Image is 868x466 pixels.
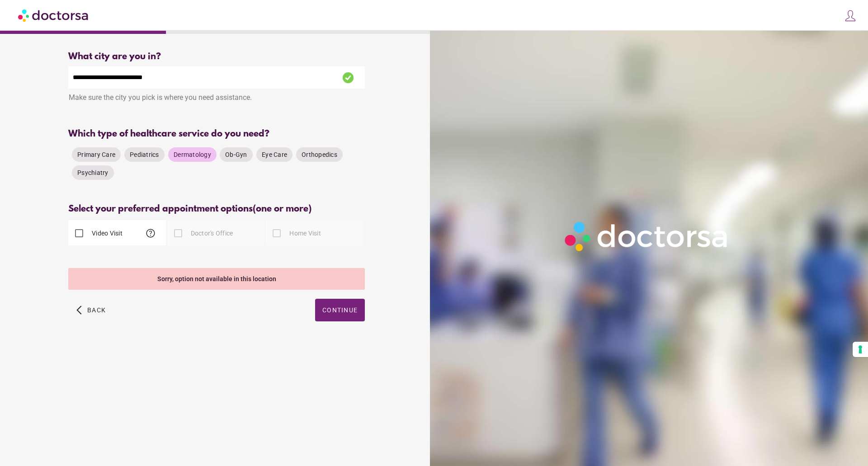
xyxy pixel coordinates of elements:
span: Eye Care [262,151,287,158]
span: Continue [322,306,358,314]
div: Make sure the city you pick is where you need assistance. [68,89,365,108]
span: Back [87,306,106,314]
div: Select your preferred appointment options [68,204,365,214]
span: Primary Care [77,151,115,158]
span: Orthopedics [302,151,337,158]
span: Dermatology [174,151,211,158]
span: help [145,228,156,239]
span: Ob-Gyn [225,151,247,158]
span: Pediatrics [130,151,159,158]
img: Logo-Doctorsa-trans-White-partial-flat.png [560,217,734,256]
div: Sorry, option not available in this location [68,268,365,290]
div: Which type of healthcare service do you need? [68,129,365,139]
span: (one or more) [253,204,311,214]
label: Video Visit [90,229,123,238]
span: Psychiatry [77,169,108,176]
button: arrow_back_ios Back [73,299,109,321]
label: Doctor's Office [189,229,233,238]
button: Your consent preferences for tracking technologies [853,342,868,357]
label: Home Visit [288,229,321,238]
button: Continue [315,299,365,321]
div: What city are you in? [68,52,365,62]
img: icons8-customer-100.png [844,9,857,22]
img: Doctorsa.com [18,5,90,25]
